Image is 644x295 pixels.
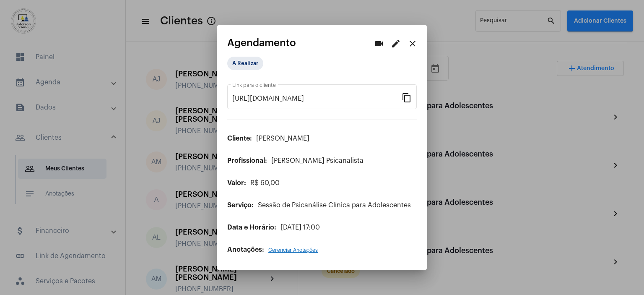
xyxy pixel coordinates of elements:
[408,39,418,49] mat-icon: close
[227,135,252,142] span: Cliente:
[250,180,280,186] span: R$ 60,00
[227,202,254,209] span: Serviço:
[391,39,401,49] mat-icon: edit
[227,157,267,164] span: Profissional:
[227,224,276,231] span: Data e Horário:
[227,180,246,186] span: Valor:
[280,224,320,231] span: [DATE] 17:00
[232,95,402,102] input: Link
[256,135,309,142] span: [PERSON_NAME]
[258,202,411,209] span: Sessão de Psicanálise Clínica para Adolescentes
[402,92,412,102] mat-icon: content_copy
[227,246,264,253] span: Anotações:
[268,248,318,253] span: Gerenciar Anotações
[271,157,364,164] span: [PERSON_NAME] Psicanalista
[227,57,263,70] mat-chip: A Realizar
[374,39,384,49] mat-icon: videocam
[227,37,296,48] span: Agendamento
